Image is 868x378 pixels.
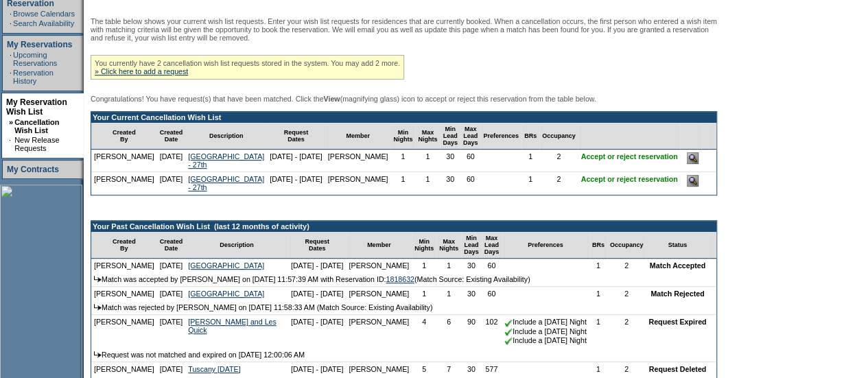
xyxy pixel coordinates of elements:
td: Min Nights [390,123,415,150]
td: [PERSON_NAME] [346,259,412,272]
td: Created Date [157,123,186,150]
td: Min Lead Days [440,123,460,150]
td: 1 [589,315,607,348]
td: 60 [460,172,481,195]
td: 1 [390,172,415,195]
a: Browse Calendars [13,10,75,18]
a: Reservation History [13,69,54,85]
td: 1 [436,259,461,272]
td: Max Nights [436,232,461,259]
td: [PERSON_NAME] [325,172,391,195]
td: 30 [461,287,482,300]
td: 60 [460,150,481,172]
td: Occupancy [539,123,578,150]
a: [GEOGRAPHIC_DATA] [188,261,264,270]
td: 30 [440,172,460,195]
td: [PERSON_NAME] [346,287,412,300]
td: Max Lead Days [482,232,502,259]
nobr: Include a [DATE] Night [504,327,587,335]
td: Max Nights [415,123,440,150]
td: BRs [521,123,539,150]
td: [PERSON_NAME] [91,259,157,272]
td: 1 [436,287,461,300]
td: 102 [482,315,502,348]
nobr: Match Rejected [650,290,704,298]
a: Cancellation Wish List [14,118,59,134]
a: » Click here to add a request [95,67,188,75]
td: 30 [461,362,482,376]
td: [DATE] [157,172,186,195]
td: Preferences [480,123,521,150]
img: arrow.gif [94,351,102,357]
nobr: [DATE] - [DATE] [270,152,322,161]
nobr: [DATE] - [DATE] [291,318,344,326]
td: 1 [521,172,539,195]
a: Upcoming Reservations [13,51,57,67]
img: chkSmaller.gif [504,328,513,336]
nobr: [DATE] - [DATE] [291,365,344,373]
a: My Reservations [7,40,72,49]
td: [DATE] [157,259,186,272]
td: Description [185,123,267,150]
td: Match was rejected by [PERSON_NAME] on [DATE] 11:58:33 AM (Match Source: Existing Availability) [91,300,716,315]
td: 1 [589,287,607,300]
td: 5 [412,362,436,376]
td: Created By [91,123,157,150]
input: Accept or Reject this Reservation [687,175,699,187]
td: [PERSON_NAME] [325,150,391,172]
td: · [10,69,12,85]
td: 2 [607,362,646,376]
td: Preferences [502,232,589,259]
td: 1 [412,259,436,272]
img: chkSmaller.gif [504,337,513,345]
td: Description [185,232,288,259]
td: 1 [589,362,607,376]
td: 60 [482,259,502,272]
td: 60 [482,287,502,300]
td: 2 [539,172,578,195]
td: · [10,19,12,27]
td: [DATE] [157,315,186,348]
td: 7 [436,362,461,376]
td: · [10,51,12,67]
td: [PERSON_NAME] [346,362,412,376]
nobr: Request Deleted [649,365,707,373]
a: [GEOGRAPHIC_DATA] - 27th [188,152,264,169]
td: Match was accepted by [PERSON_NAME] on [DATE] 11:57:39 AM with Reservation ID: (Match Source: Exi... [91,272,716,287]
a: [GEOGRAPHIC_DATA] - 27th [188,175,264,191]
td: 2 [607,315,646,348]
td: Created Date [157,232,186,259]
td: [PERSON_NAME] [91,287,157,300]
img: arrow.gif [94,276,102,282]
nobr: [DATE] - [DATE] [291,261,344,270]
td: 2 [607,287,646,300]
td: [PERSON_NAME] [91,315,157,348]
a: My Contracts [7,165,59,174]
td: 30 [461,259,482,272]
td: Max Lead Days [460,123,481,150]
nobr: [DATE] - [DATE] [291,290,344,298]
td: 1 [415,172,440,195]
nobr: Match Accepted [650,261,705,270]
td: 2 [607,259,646,272]
td: 2 [539,150,578,172]
a: 1818632 [386,275,414,283]
nobr: Include a [DATE] Night [504,318,587,326]
td: [DATE] [157,287,186,300]
td: · [9,136,13,152]
a: Search Availability [13,19,74,27]
td: 30 [440,150,460,172]
a: [PERSON_NAME] and Les Quick [188,318,277,334]
td: · [10,10,12,18]
td: Occupancy [607,232,646,259]
td: [PERSON_NAME] [91,172,157,195]
td: 1 [415,150,440,172]
input: Accept or Reject this Reservation [687,152,699,164]
td: Member [325,123,391,150]
nobr: Accept or reject reservation [580,152,677,161]
a: [GEOGRAPHIC_DATA] [188,290,264,298]
td: [PERSON_NAME] [91,362,157,376]
td: [DATE] [157,362,186,376]
nobr: Accept or reject reservation [580,175,677,183]
a: My Reservation Wish List [6,97,67,117]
